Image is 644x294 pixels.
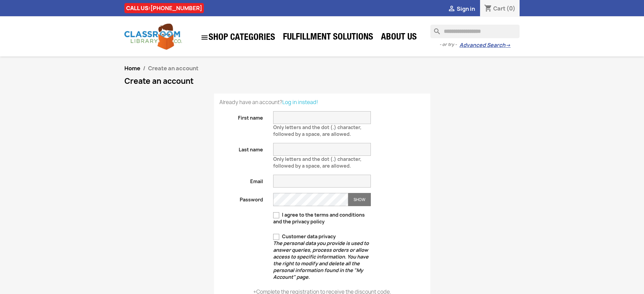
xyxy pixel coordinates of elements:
span: Cart [493,5,505,12]
a: Fulfillment Solutions [280,31,377,45]
label: Password [214,193,268,203]
span: (0) [506,5,516,12]
i:  [448,5,456,13]
a: SHOP CATEGORIES [197,30,279,45]
h1: Create an account [124,77,520,85]
a: Log in instead! [282,99,318,106]
span: - or try - [439,41,459,48]
a: Advanced Search→ [459,42,510,49]
i: shopping_cart [484,5,492,13]
span: → [505,42,510,49]
label: Last name [214,143,268,153]
a:  Sign in [448,5,475,13]
input: Search [430,25,520,38]
a: Home [124,65,140,72]
span: Only letters and the dot (.) character, followed by a space, are allowed. [273,121,361,137]
input: Password input [273,193,348,206]
i:  [200,33,209,42]
div: CALL US: [124,3,204,13]
p: Already have an account? [219,99,425,106]
span: Create an account [148,65,198,72]
span: Only letters and the dot (.) character, followed by a space, are allowed. [273,153,361,169]
button: Show [348,193,371,206]
label: Customer data privacy [273,233,371,280]
label: I agree to the terms and conditions and the privacy policy [273,212,371,225]
a: About Us [378,31,420,45]
label: Email [214,175,268,185]
em: The personal data you provide is used to answer queries, process orders or allow access to specif... [273,240,369,280]
span: Sign in [457,5,475,13]
label: First name [214,111,268,121]
i: search [430,25,438,33]
a: [PHONE_NUMBER] [150,4,202,12]
img: Classroom Library Company [124,24,182,50]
